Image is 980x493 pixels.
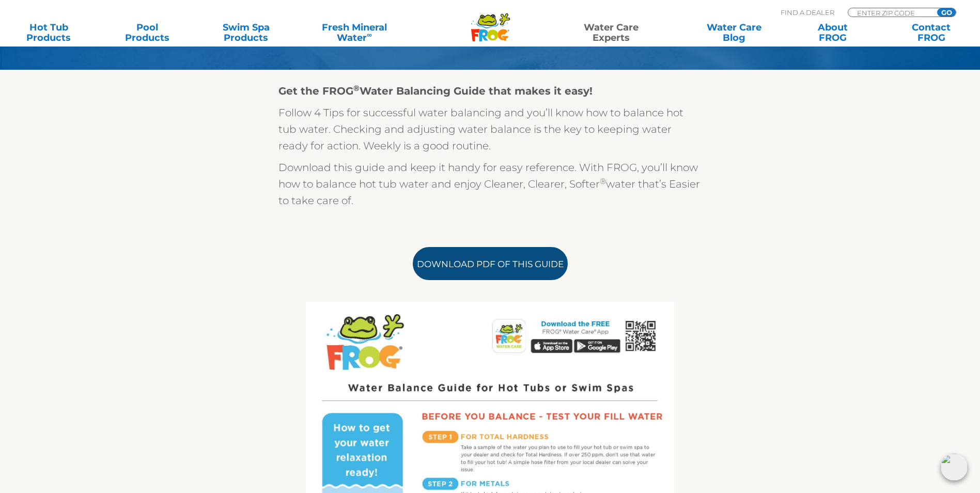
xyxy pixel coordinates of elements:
a: Fresh MineralWater∞ [306,22,402,43]
img: openIcon [941,454,968,481]
sup: ∞ [367,30,372,39]
input: Zip Code Form [856,8,926,17]
a: Water CareExperts [549,22,674,43]
a: Water CareBlog [695,22,772,43]
p: Follow 4 Tips for successful water balancing and you’ll know how to balance hot tub water. Checki... [278,104,702,154]
a: Swim SpaProducts [208,22,285,43]
a: PoolProducts [109,22,186,43]
sup: ® [353,83,360,93]
p: Download this guide and keep it handy for easy reference. With FROG, you’ll know how to balance h... [278,159,702,209]
sup: ® [600,176,606,186]
a: ContactFROG [893,22,970,43]
p: Find A Dealer [781,8,834,17]
input: GO [937,8,956,17]
strong: Get the FROG Water Balancing Guide that makes it easy! [278,85,593,97]
a: AboutFROG [794,22,871,43]
a: Download PDF of this Guide [413,247,568,280]
a: Hot TubProducts [10,22,87,43]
